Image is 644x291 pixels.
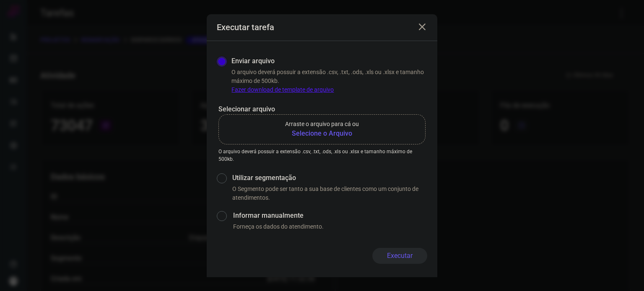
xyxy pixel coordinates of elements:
p: O Segmento pode ser tanto a sua base de clientes como um conjunto de atendimentos. [232,185,427,202]
p: Selecionar arquivo [218,104,426,114]
b: Selecione o Arquivo [285,129,359,139]
p: Arraste o arquivo para cá ou [285,120,359,129]
label: Informar manualmente [233,211,427,221]
p: O arquivo deverá possuir a extensão .csv, .txt, .ods, .xls ou .xlsx e tamanho máximo de 500kb. [231,68,427,94]
label: Utilizar segmentação [232,173,427,183]
h3: Executar tarefa [217,22,274,32]
p: O arquivo deverá possuir a extensão .csv, .txt, .ods, .xls ou .xlsx e tamanho máximo de 500kb. [218,148,426,163]
button: Executar [372,248,427,264]
a: Fazer download de template de arquivo [231,86,334,93]
label: Enviar arquivo [231,56,275,66]
p: Forneça os dados do atendimento. [233,222,427,231]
